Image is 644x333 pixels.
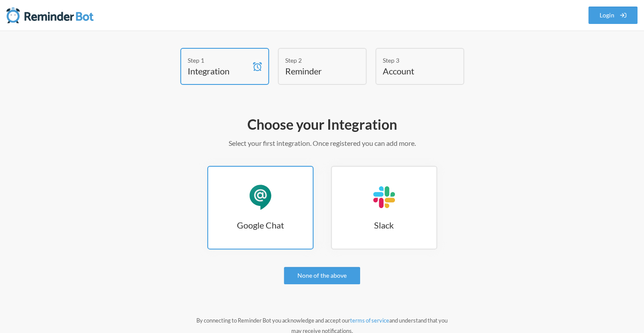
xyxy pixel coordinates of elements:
h3: Slack [332,219,436,231]
h3: Google Chat [208,219,313,231]
h4: Reminder [285,65,346,77]
a: terms of service [350,317,389,324]
div: Step 3 [383,56,444,65]
h4: Integration [188,65,249,77]
a: None of the above [284,267,360,284]
p: Select your first integration. Once registered you can add more. [70,138,575,148]
img: Reminder Bot [7,7,94,24]
a: Login [588,7,638,24]
h4: Account [383,65,444,77]
h2: Choose your Integration [70,115,575,134]
div: Step 2 [285,56,346,65]
div: Step 1 [188,56,249,65]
